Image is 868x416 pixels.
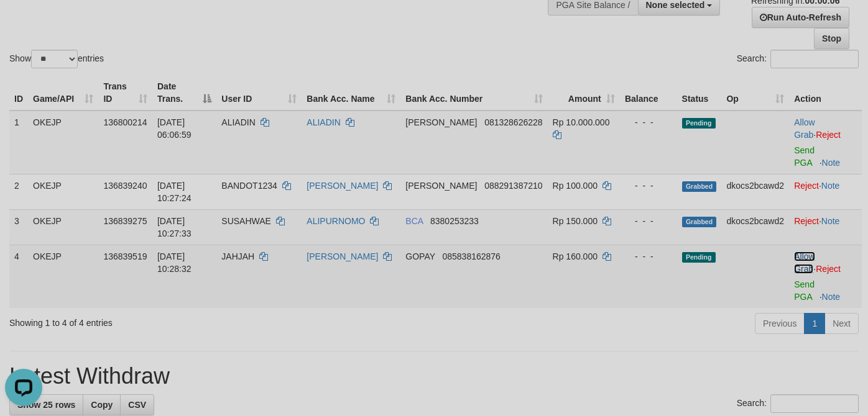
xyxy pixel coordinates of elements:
[789,209,862,245] td: ·
[221,251,254,261] span: JAHJAH
[103,181,147,191] span: 136839240
[548,75,620,111] th: Amount: activate to sort column ascending
[553,216,598,226] span: Rp 150.000
[682,118,716,129] span: Pending
[789,174,862,209] td: ·
[28,245,98,308] td: OKEJP
[822,158,841,168] a: Note
[553,181,598,191] span: Rp 100.000
[9,364,859,389] h1: Latest Withdraw
[794,181,819,191] a: Reject
[157,117,192,140] span: [DATE] 06:06:59
[814,28,849,49] a: Stop
[28,111,98,174] td: OKEJP
[307,117,340,127] a: ALIADIN
[737,50,859,68] label: Search:
[625,215,672,227] div: - - -
[442,251,500,261] span: Copy 085838162876 to clipboard
[9,209,28,245] td: 3
[9,75,28,111] th: ID
[103,117,147,127] span: 136800214
[789,245,862,308] td: ·
[794,279,815,302] a: Send PGA
[789,75,862,111] th: Action
[400,75,547,111] th: Bank Acc. Number: activate to sort column ascending
[770,50,859,68] input: Search:
[152,75,216,111] th: Date Trans.: activate to sort column descending
[721,75,789,111] th: Op: activate to sort column ascending
[221,216,271,226] span: SUSAHWAE
[307,216,365,226] a: ALIPURNOMO
[221,117,255,127] span: ALIADIN
[794,117,816,140] span: ·
[755,313,805,334] a: Previous
[221,181,277,191] span: BANDOT1234
[794,145,815,168] a: Send PGA
[9,174,28,209] td: 2
[625,179,672,192] div: - - -
[721,209,789,245] td: dkocs2bcawd2
[816,264,841,274] a: Reject
[804,313,825,334] a: 1
[682,181,717,192] span: Grabbed
[128,400,146,410] span: CSV
[553,117,610,127] span: Rp 10.000.000
[794,251,815,274] a: Allow Grab
[789,111,862,174] td: ·
[307,251,378,261] a: [PERSON_NAME]
[405,117,477,127] span: [PERSON_NAME]
[405,216,423,226] span: BCA
[770,394,859,413] input: Search:
[430,216,479,226] span: Copy 8380253233 to clipboard
[821,216,840,226] a: Note
[682,217,717,227] span: Grabbed
[822,292,841,302] a: Note
[83,394,121,415] a: Copy
[405,181,477,191] span: [PERSON_NAME]
[816,130,841,140] a: Reject
[794,216,819,226] a: Reject
[405,251,435,261] span: GOPAY
[625,250,672,263] div: - - -
[307,181,378,191] a: [PERSON_NAME]
[28,174,98,209] td: OKEJP
[28,75,98,111] th: Game/API: activate to sort column ascending
[794,117,815,140] a: Allow Grab
[5,5,42,42] button: Open LiveChat chat widget
[9,245,28,308] td: 4
[737,394,859,413] label: Search:
[216,75,302,111] th: User ID: activate to sort column ascending
[157,181,192,203] span: [DATE] 10:27:24
[677,75,722,111] th: Status
[625,116,672,129] div: - - -
[103,216,147,226] span: 136839275
[302,75,400,111] th: Bank Acc. Name: activate to sort column ascending
[721,174,789,209] td: dkocs2bcawd2
[620,75,677,111] th: Balance
[31,50,78,68] select: Showentries
[28,209,98,245] td: OKEJP
[98,75,152,111] th: Trans ID: activate to sort column ascending
[821,181,840,191] a: Note
[794,251,816,274] span: ·
[484,181,542,191] span: Copy 088291387210 to clipboard
[484,117,542,127] span: Copy 081328626228 to clipboard
[157,216,192,238] span: [DATE] 10:27:33
[91,400,113,410] span: Copy
[9,111,28,174] td: 1
[824,313,859,334] a: Next
[9,312,353,329] div: Showing 1 to 4 of 4 entries
[103,251,147,261] span: 136839519
[120,394,154,415] a: CSV
[157,251,192,274] span: [DATE] 10:28:32
[752,7,849,28] a: Run Auto-Refresh
[682,252,716,263] span: Pending
[553,251,598,261] span: Rp 160.000
[9,50,104,68] label: Show entries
